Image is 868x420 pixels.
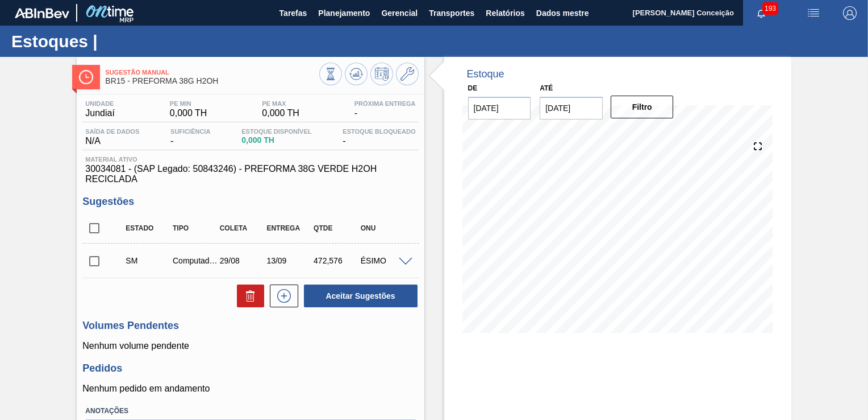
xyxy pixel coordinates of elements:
[262,108,299,118] span: 0,000 TH
[262,100,299,107] span: PE MAX
[105,77,319,85] span: BR15 - PREFORMA 38G H2OH
[123,256,174,265] div: Sugestão Manual
[304,285,418,307] button: Aceitar Sugestões
[170,108,207,118] span: 0,000 TH
[170,128,210,135] span: Suficiência
[540,97,603,120] input: dd/mm/aaaa
[354,100,416,107] span: Próxima Entrega
[82,363,418,374] h3: Pedidos
[279,6,307,20] span: Tarefas
[11,35,213,48] h1: Estoques |
[467,68,504,80] div: Estoque
[85,128,139,135] span: Saída de dados
[15,8,69,18] img: TNhmsLtSVTkK8tSr43FrP2fwEKptu5GPRR3wAAAABJRU5ErkJggg==
[241,128,311,135] span: Estoque Disponível
[311,256,362,265] div: 472,576
[85,108,115,118] span: Jundiaí
[843,6,857,20] img: Logout
[264,285,298,307] div: Nova sugestão
[170,224,221,232] div: Tipo
[170,256,221,265] div: Pedido de Compra
[311,224,362,232] div: Qtde
[370,63,393,85] button: Programar Estoque
[536,6,589,20] span: Dados mestre
[168,128,213,146] div: -
[807,6,820,20] img: userActions
[343,128,415,135] span: Estoque Bloqueado
[79,70,93,84] img: Ícone
[396,63,419,85] button: Ir ao Master Data / Geral
[82,384,418,394] p: Nenhum pedido em andamento
[85,164,415,184] span: 30034081 - (SAP Legado: 50843246) - PREFORMA 38G VERDE H2OH RECICLADA
[352,100,419,118] div: -
[540,84,553,92] label: Até
[123,224,174,232] div: Estado
[468,97,531,120] input: dd/mm/aaaa
[743,5,779,21] button: Notificações
[231,285,264,307] div: Excluir Sugestões
[358,224,409,232] div: ONU
[358,256,409,265] div: ÉSIMO
[217,256,268,265] div: 29/08/2025
[429,6,474,20] span: Transportes
[82,320,418,332] h3: Volumes Pendentes
[264,256,315,265] div: 13/09/2025
[85,100,115,107] span: Unidade
[381,6,418,20] span: Gerencial
[345,63,368,85] button: Atualizar Gráfico
[340,128,418,146] div: -
[611,96,674,118] button: Filtro
[264,224,315,232] div: Entrega
[298,283,419,308] div: Aceitar Sugestões
[241,136,311,145] span: 0,000 TH
[217,224,268,232] div: Coleta
[85,136,139,146] font: N/A
[105,69,319,76] span: Sugestão Manual
[319,63,342,85] button: Visão Geral dos Estoques
[170,100,207,107] span: PE MIN
[762,2,778,15] span: 193
[468,84,478,92] label: De
[85,156,415,163] span: Material ativo
[486,6,524,20] span: Relatórios
[318,6,370,20] span: Planejamento
[82,341,418,351] p: Nenhum volume pendente
[85,403,415,419] label: Anotações
[82,196,134,207] font: Sugestões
